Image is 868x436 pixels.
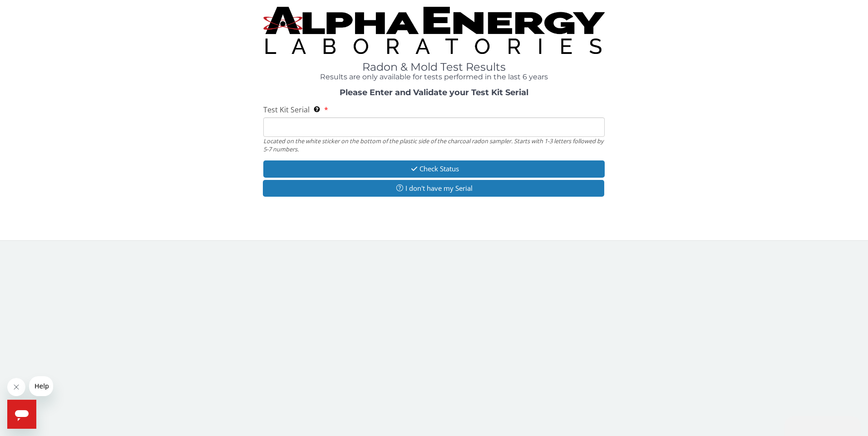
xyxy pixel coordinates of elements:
[29,376,53,396] iframe: Message from company
[263,105,310,115] span: Test Kit Serial
[263,180,605,197] button: I don't have my Serial
[263,61,605,73] h1: Radon & Mold Test Results
[263,73,605,81] h4: Results are only available for tests performed in the last 6 years
[263,137,605,154] div: Located on the white sticker on the bottom of the plastic side of the charcoal radon sampler. Sta...
[340,87,528,97] strong: Please Enter and Validate your Test Kit Serial
[7,400,36,429] iframe: Button to launch messaging window
[7,378,25,396] iframe: Close message
[263,160,605,177] button: Check Status
[263,7,605,54] img: TightCrop.jpg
